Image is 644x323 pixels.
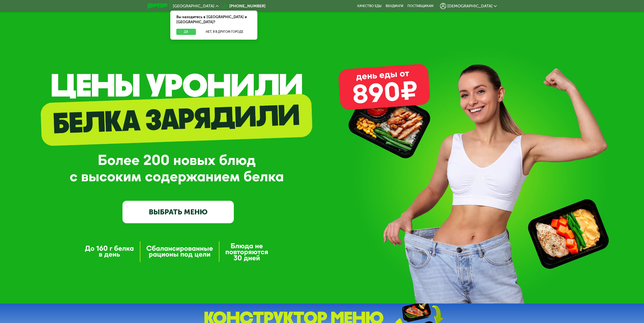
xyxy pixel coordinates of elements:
span: [DEMOGRAPHIC_DATA] [447,4,492,8]
button: Нет, я в другом городе [198,29,251,35]
a: [PHONE_NUMBER] [221,3,265,9]
a: Вендинги [386,4,403,8]
a: Качество еды [357,4,382,8]
div: поставщикам [407,4,433,8]
div: Вы находитесь в [GEOGRAPHIC_DATA] и [GEOGRAPHIC_DATA]? [170,11,257,29]
span: [GEOGRAPHIC_DATA] [173,4,214,8]
a: ВЫБРАТЬ МЕНЮ [122,201,234,223]
button: Да [176,29,196,35]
